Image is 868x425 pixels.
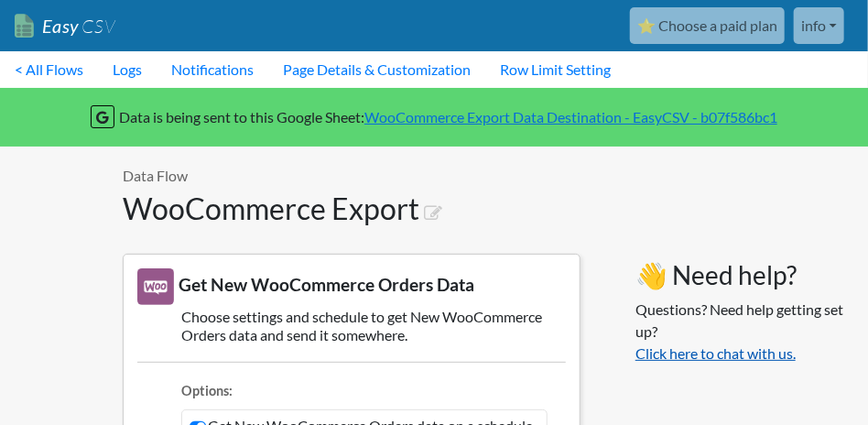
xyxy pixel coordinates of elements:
img: New WooCommerce Orders [137,268,174,305]
a: Notifications [157,51,268,88]
h1: WooCommerce Export [123,191,580,226]
a: Logs [98,51,157,88]
h3: 👋 Need help? [635,260,850,291]
span: CSV [80,15,115,38]
a: WooCommerce Export Data Destination - EasyCSV - b07f586bc1 [364,108,777,125]
h3: Get New WooCommerce Orders Data [137,268,566,305]
a: Row Limit Setting [485,51,625,88]
a: info [794,7,844,44]
p: Data Flow [123,165,580,187]
li: Options: [181,381,548,406]
a: Click here to chat with us. [635,344,796,362]
p: Questions? Need help getting set up? [635,299,850,365]
a: ⭐ Choose a paid plan [630,7,785,44]
a: Page Details & Customization [268,51,485,88]
h5: Choose settings and schedule to get New WooCommerce Orders data and send it somewhere. [137,308,566,343]
a: EasyCSV [15,7,115,45]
